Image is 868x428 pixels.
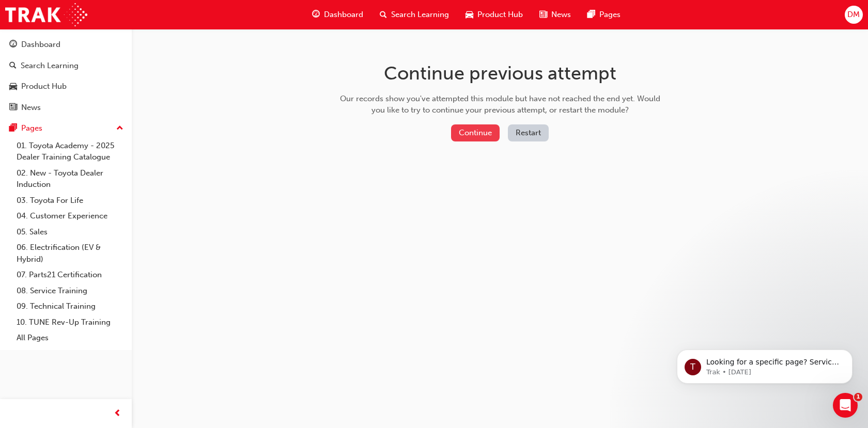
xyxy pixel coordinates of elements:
[833,393,858,418] iframe: Intercom live chat
[9,124,17,133] span: pages-icon
[539,8,547,21] span: news-icon
[12,314,128,330] a: 10. TUNE Rev-Up Training
[531,4,579,25] a: news-iconNews
[336,93,664,116] div: Our records show you've attempted this module but have not reached the end yet. Would you like to...
[4,33,128,119] button: DashboardSearch LearningProduct HubNews
[21,81,67,92] div: Product Hub
[599,9,621,21] span: Pages
[4,98,128,117] a: News
[9,40,17,50] span: guage-icon
[854,393,862,401] span: 1
[21,102,41,114] div: News
[12,283,128,299] a: 08. Service Training
[12,240,128,267] a: 06. Electrification (EV & Hybrid)
[304,4,371,25] a: guage-iconDashboard
[12,330,128,346] a: All Pages
[371,4,457,25] a: search-iconSearch Learning
[12,165,128,193] a: 02. New - Toyota Dealer Induction
[12,193,128,209] a: 03. Toyota For Life
[508,124,549,141] button: Restart
[12,138,128,165] a: 01. Toyota Academy - 2025 Dealer Training Catalogue
[4,119,128,138] button: Pages
[587,8,595,21] span: pages-icon
[312,8,320,21] span: guage-icon
[4,35,128,54] a: Dashboard
[21,39,60,51] div: Dashboard
[114,407,121,420] span: prev-icon
[12,208,128,224] a: 04. Customer Experience
[21,122,42,134] div: Pages
[661,328,868,400] iframe: Intercom notifications message
[12,298,128,314] a: 09. Technical Training
[551,9,571,21] span: News
[4,56,128,75] a: Search Learning
[847,9,860,21] span: DM
[116,122,123,135] span: up-icon
[21,60,79,72] div: Search Learning
[466,8,473,21] span: car-icon
[9,103,17,113] span: news-icon
[336,62,664,85] h1: Continue previous attempt
[9,61,17,71] span: search-icon
[324,9,363,21] span: Dashboard
[477,9,523,21] span: Product Hub
[845,6,863,24] button: DM
[12,267,128,283] a: 07. Parts21 Certification
[380,8,387,21] span: search-icon
[5,3,87,26] img: Trak
[451,124,500,141] button: Continue
[391,9,449,21] span: Search Learning
[457,4,531,25] a: car-iconProduct Hub
[579,4,629,25] a: pages-iconPages
[4,77,128,96] a: Product Hub
[9,82,17,91] span: car-icon
[12,224,128,240] a: 05. Sales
